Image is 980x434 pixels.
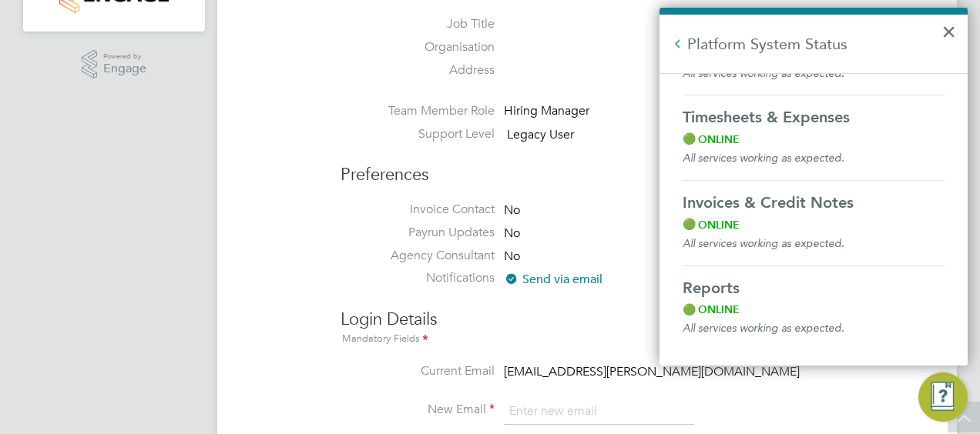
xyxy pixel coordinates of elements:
div: Engage Resource Centre [659,8,968,366]
button: Engage Resource Center [918,372,968,422]
span: Send via email [504,272,602,287]
label: New Email [341,402,495,418]
label: Support Level [341,126,495,142]
span: No [504,202,520,218]
p: Online [698,302,929,318]
span: Powered by [103,50,146,63]
p: Online [698,218,929,233]
h2: Platform System Status [659,15,968,73]
span: Legacy User [507,127,574,142]
span: Engage [103,62,146,75]
span: No [504,249,520,264]
span: No [504,225,520,241]
label: Job Title [341,16,495,32]
strong: Timesheets & Expenses [683,108,850,126]
div: Mandatory Fields [341,331,926,348]
em: All services working as expected. [683,152,844,165]
label: Organisation [341,39,495,55]
strong: Invoices & Credit Notes [683,193,854,212]
button: Back to Resources [670,36,686,52]
input: Enter new email [504,398,694,426]
div: Hiring Manager [504,103,650,119]
label: Invoice Contact [341,202,495,218]
label: Notifications [341,270,495,286]
label: Payrun Updates [341,225,495,241]
strong: Reports [683,279,740,297]
label: Agency Consultant [341,248,495,264]
h3: Login Details [341,293,926,348]
h3: Preferences [341,149,926,186]
em: All services working as expected. [683,322,844,335]
label: Current Email [341,363,495,379]
a: Powered byEngage [82,50,147,79]
label: Address [341,62,495,78]
em: All services working as expected. [683,67,844,80]
button: Close [941,19,956,44]
label: Team Member Role [341,103,495,119]
em: All services working as expected. [683,237,844,250]
span: [EMAIL_ADDRESS][PERSON_NAME][DOMAIN_NAME] [504,364,800,379]
p: Online [698,132,929,148]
